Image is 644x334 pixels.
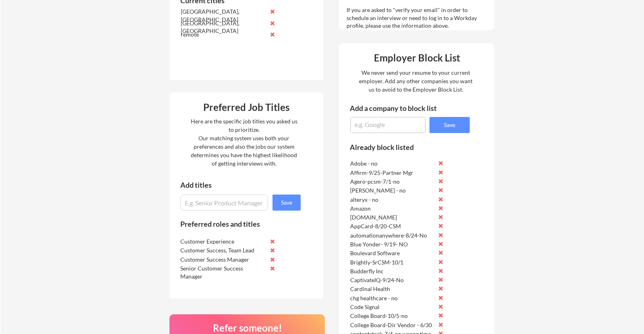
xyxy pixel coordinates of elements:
button: Save [272,195,301,211]
div: Code Signal [350,303,435,311]
div: Cardinal Health [350,285,435,293]
div: Boulevard Software [350,249,435,257]
div: AppCard-8/20-CSM [350,222,435,230]
div: Budderfly Inc [350,267,435,275]
div: Blue Yonder- 9/19- NO [350,240,435,248]
div: Add titles [180,181,294,189]
button: Save [429,117,470,133]
div: [PERSON_NAME] - no [350,186,435,195]
div: [GEOGRAPHIC_DATA], [GEOGRAPHIC_DATA] [181,19,266,35]
div: Agero-pcsm-7/1-no [350,178,435,186]
div: Customer Success Manager [180,256,265,264]
div: Amazon [350,205,435,213]
div: Here are the specific job titles you asked us to prioritize. Our matching system uses both your p... [189,117,299,168]
div: College Board-Dir Vendor - 6/30 [350,321,435,329]
div: Brightly-SrCSM-10/1 [350,258,435,266]
div: Employer Block List [342,53,492,63]
div: We never send your resume to your current employer. Add any other companies you want us to avoid ... [359,68,473,94]
div: remote [181,31,266,39]
div: [DOMAIN_NAME] [350,213,435,221]
div: Add a company to block list [350,105,450,112]
div: Customer Experience [180,238,265,246]
div: alteryx - no [350,196,435,204]
div: [GEOGRAPHIC_DATA], [GEOGRAPHIC_DATA] [181,8,266,23]
div: automationanywhere-8/24-No [350,232,435,240]
div: Preferred roles and titles [180,220,290,227]
div: chg healthcare - no [350,294,435,302]
div: Refer someone! [173,323,322,333]
div: Senior Customer Success Manager [180,264,265,280]
div: Preferred Job Titles [171,102,321,112]
div: Customer Success, Team Lead [180,246,265,254]
div: Affirm-9/25-Partner Mgr [350,169,435,177]
div: College Board-10/5-no [350,312,435,320]
div: CaptivateIQ-9/24-No [350,276,435,284]
div: Adobe - no [350,160,435,168]
input: E.g. Senior Product Manager [180,195,268,211]
div: Already block listed [350,143,459,151]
